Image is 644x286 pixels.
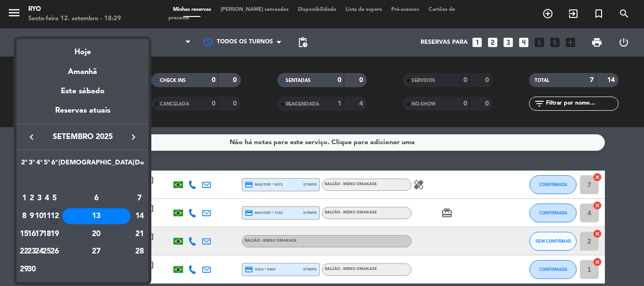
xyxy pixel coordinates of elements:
[134,157,145,172] th: Domingo
[17,39,149,58] div: Hoje
[28,190,35,208] td: 2 de setembro de 2025
[134,207,145,225] td: 14 de setembro de 2025
[20,207,28,225] td: 8 de setembro de 2025
[135,244,144,260] div: 28
[51,190,58,206] div: 5
[51,226,58,242] div: 19
[35,243,43,261] td: 24 de setembro de 2025
[51,225,58,243] td: 19 de setembro de 2025
[20,172,145,190] td: SET
[43,244,50,260] div: 25
[128,131,139,143] i: keyboard_arrow_right
[21,261,28,278] div: 29
[35,157,43,172] th: Quarta-feira
[51,207,58,225] td: 12 de setembro de 2025
[43,190,50,208] td: 4 de setembro de 2025
[35,190,43,208] td: 3 de setembro de 2025
[36,190,43,206] div: 3
[28,243,35,261] td: 23 de setembro de 2025
[20,190,28,208] td: 1 de setembro de 2025
[26,131,37,143] i: keyboard_arrow_left
[20,225,28,243] td: 15 de setembro de 2025
[23,131,40,143] button: keyboard_arrow_left
[135,190,144,206] div: 7
[40,131,125,143] span: setembro 2025
[58,190,134,208] td: 6 de setembro de 2025
[21,244,28,260] div: 22
[58,157,134,172] th: Sábado
[35,225,43,243] td: 17 de setembro de 2025
[43,207,50,225] td: 11 de setembro de 2025
[17,105,149,124] div: Reservas atuais
[43,243,50,261] td: 25 de setembro de 2025
[43,190,50,206] div: 4
[51,244,58,260] div: 26
[134,225,145,243] td: 21 de setembro de 2025
[51,208,58,224] div: 12
[28,226,35,242] div: 16
[28,244,35,260] div: 23
[43,157,50,172] th: Quinta-feira
[125,131,142,143] button: keyboard_arrow_right
[51,190,58,208] td: 5 de setembro de 2025
[58,207,134,225] td: 13 de setembro de 2025
[36,208,43,224] div: 10
[20,157,28,172] th: Segunda-feira
[134,190,145,208] td: 7 de setembro de 2025
[17,78,149,105] div: Este sábado
[43,208,50,224] div: 11
[20,243,28,261] td: 22 de setembro de 2025
[36,244,43,260] div: 24
[51,157,58,172] th: Sexta-feira
[134,243,145,261] td: 28 de setembro de 2025
[28,208,35,224] div: 9
[58,225,134,243] td: 20 de setembro de 2025
[28,225,35,243] td: 16 de setembro de 2025
[58,243,134,261] td: 27 de setembro de 2025
[17,59,149,78] div: Amanhã
[28,261,35,278] td: 30 de setembro de 2025
[21,208,28,224] div: 8
[21,190,28,206] div: 1
[28,261,35,278] div: 30
[28,207,35,225] td: 9 de setembro de 2025
[51,243,58,261] td: 26 de setembro de 2025
[62,190,131,206] div: 6
[135,226,144,242] div: 21
[62,208,131,224] div: 13
[62,244,131,260] div: 27
[135,208,144,224] div: 14
[36,226,43,242] div: 17
[62,226,131,242] div: 20
[43,226,50,242] div: 18
[28,190,35,206] div: 2
[28,157,35,172] th: Terça-feira
[43,225,50,243] td: 18 de setembro de 2025
[35,207,43,225] td: 10 de setembro de 2025
[21,226,28,242] div: 15
[20,261,28,278] td: 29 de setembro de 2025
